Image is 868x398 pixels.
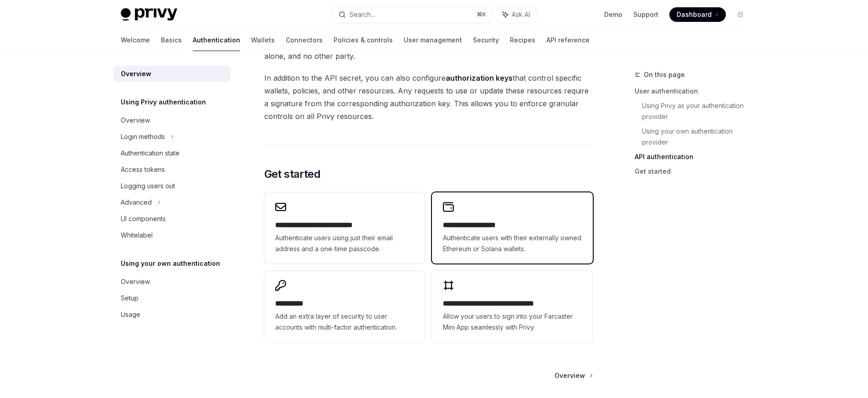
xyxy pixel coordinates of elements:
a: Overview [555,371,592,380]
div: Access tokens [121,164,165,175]
span: Authenticate users using just their email address and a one-time passcode. [275,233,414,254]
span: On this page [644,69,685,80]
a: Whitelabel [113,227,230,243]
a: API authentication [635,150,755,164]
span: Authenticate users with their externally owned Ethereum or Solana wallets. [443,233,581,254]
span: Allow your users to sign into your Farcaster Mini App seamlessly with Privy. [443,311,581,333]
button: Ask AI [496,6,536,23]
strong: authorization keys [446,73,513,83]
div: Overview [121,276,150,287]
span: Overview [555,371,585,380]
span: ⌘ K [477,11,486,18]
a: Dashboard [669,7,726,22]
span: Get started [264,167,320,181]
a: User authentication [635,84,755,98]
a: Overview [113,112,230,129]
button: Toggle dark mode [733,7,748,22]
a: Security [473,29,499,51]
div: Overview [121,68,151,79]
span: Ask AI [512,10,530,19]
a: Authentication state [113,145,230,161]
a: Overview [113,66,230,82]
a: **** *****Add an extra layer of security to user accounts with multi-factor authentication. [264,271,425,342]
a: UI components [113,211,230,227]
a: Demo [604,10,622,19]
button: Search...⌘K [332,6,492,23]
a: Wallets [251,29,275,51]
div: UI components [121,213,166,224]
div: Authentication state [121,148,180,159]
div: Search... [349,9,375,20]
a: Authentication [193,29,240,51]
span: In addition to the API secret, you can also configure that control specific wallets, policies, an... [264,72,593,123]
div: Whitelabel [121,230,153,241]
a: Policies & controls [334,29,393,51]
a: Logging users out [113,178,230,194]
a: Usage [113,306,230,323]
a: Support [633,10,658,19]
div: Advanced [121,197,152,208]
a: Using Privy as your authentication provider [642,98,755,124]
div: Overview [121,115,150,126]
div: Login methods [121,131,165,142]
h5: Using your own authentication [121,258,220,269]
a: Recipes [510,29,535,51]
a: Using your own authentication provider [642,124,755,150]
a: Get started [635,164,755,179]
a: Access tokens [113,161,230,178]
div: Usage [121,309,140,320]
a: User management [404,29,462,51]
span: Add an extra layer of security to user accounts with multi-factor authentication. [275,311,414,333]
a: Welcome [121,29,150,51]
a: API reference [546,29,590,51]
h5: Using Privy authentication [121,97,206,108]
div: Setup [121,293,139,304]
a: Setup [113,290,230,306]
a: Connectors [286,29,323,51]
img: light logo [121,8,177,21]
div: Logging users out [121,181,175,191]
span: Dashboard [677,10,712,19]
a: Basics [161,29,182,51]
a: **** **** **** ****Authenticate users with their externally owned Ethereum or Solana wallets. [432,192,592,264]
a: Overview [113,274,230,290]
